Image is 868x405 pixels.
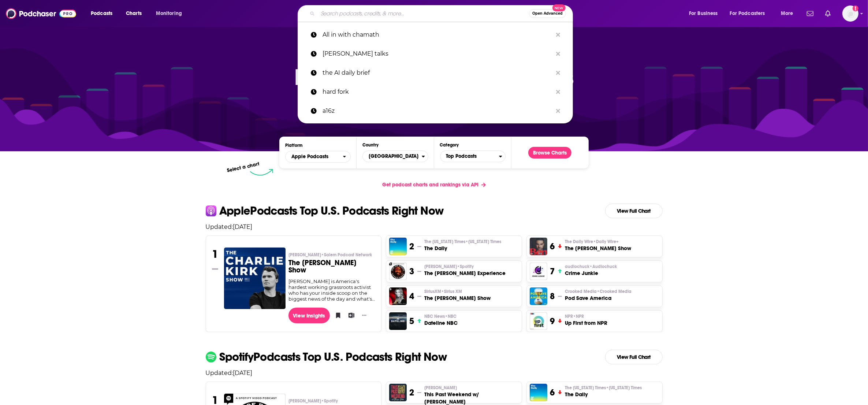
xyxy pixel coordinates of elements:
a: [PERSON_NAME]•SpotifyThe [PERSON_NAME] Experience [424,264,506,277]
a: [PERSON_NAME] talks [298,44,573,63]
p: Charlie Kirk • Salem Podcast Network [288,252,375,258]
a: The [US_STATE] Times•[US_STATE] TimesThe Daily [565,385,642,398]
a: View Full Chart [605,204,663,218]
input: Search podcasts, credits, & more... [318,8,529,19]
img: Pod Save America [530,287,547,305]
h3: 9 [550,316,555,327]
span: • Crooked Media [597,289,632,294]
h3: 6 [550,387,555,398]
a: The Daily Wire•Daily Wire+The [PERSON_NAME] Show [565,239,631,252]
span: For Business [689,8,718,19]
span: Logged in as itang [842,5,858,22]
h3: 8 [550,291,555,302]
div: Search podcasts, credits, & more... [305,5,580,22]
a: Dateline NBC [389,312,407,330]
p: audiochuck • Audiochuck [565,264,617,270]
button: open menu [725,8,776,19]
span: The Daily Wire [565,239,619,245]
span: Monitoring [156,8,182,19]
button: Countries [362,151,428,162]
img: The Daily [389,238,407,255]
a: Crime Junkie [530,263,547,280]
p: The Daily Wire • Daily Wire+ [565,239,631,245]
span: • Spotify [457,264,474,269]
p: Updated: [DATE] [200,223,668,230]
a: Up First from NPR [530,312,547,330]
a: The Daily [530,384,547,401]
a: hard fork [298,82,573,101]
h3: Up First from NPR [565,319,607,327]
h3: 6 [550,241,555,252]
span: • Salem Podcast Network [321,252,372,257]
p: Joe Rogan • Spotify [288,398,375,404]
a: Crooked Media•Crooked MediaPod Save America [565,289,632,302]
a: Show notifications dropdown [822,7,834,20]
p: Spotify Podcasts Top U.S. Podcasts Right Now [219,351,447,363]
h3: 5 [410,316,414,327]
span: Get podcast charts and rankings via API [382,182,478,188]
p: Apple Podcasts Top U.S. Podcasts Right Now [219,205,444,217]
h2: Platforms [285,151,351,163]
p: SiriusXM • Sirius XM [424,289,491,294]
button: Show profile menu [842,5,858,22]
span: [GEOGRAPHIC_DATA] [363,150,421,163]
button: Show More Button [359,312,369,319]
span: Charts [126,8,142,19]
a: Charts [121,8,146,19]
p: All in with chamath [323,25,552,44]
h3: The Daily [424,245,501,252]
a: audiochuck•AudiochuckCrime Junkie [565,264,617,277]
img: select arrow [250,169,273,176]
a: The Charlie Kirk Show [224,248,286,309]
button: Bookmark Podcast [333,310,340,321]
img: User Profile [842,5,858,22]
button: open menu [86,8,122,19]
p: ted talks [323,44,552,63]
img: The Joe Rogan Experience [389,263,407,280]
p: The New York Times • New York Times [424,239,501,245]
a: View Insights [288,308,330,323]
span: • [US_STATE] Times [606,385,642,390]
p: Theo Von [424,385,518,391]
span: New [552,4,566,11]
p: Updated: [DATE] [200,369,668,376]
a: Get podcast charts and rankings via API [376,176,492,194]
span: Open Advanced [532,12,563,15]
p: the AI daily brief [323,63,552,82]
span: • Sirius XM [441,289,462,294]
h3: The Daily [565,391,642,398]
img: The Megyn Kelly Show [389,287,407,305]
span: audiochuck [565,264,617,270]
button: open menu [776,8,802,19]
button: Browse Charts [528,147,571,159]
a: the AI daily brief [298,63,573,82]
p: Joe Rogan • Spotify [424,264,506,270]
h3: 2 [410,241,414,252]
img: The Ben Shapiro Show [530,238,547,255]
span: Apple Podcasts [291,154,328,159]
a: This Past Weekend w/ Theo Von [389,384,407,401]
h3: 3 [410,266,414,277]
span: SiriusXM [424,289,462,294]
p: Podcast Charts & Rankings [294,53,574,101]
span: Podcasts [91,8,112,19]
a: [PERSON_NAME]•Salem Podcast NetworkThe [PERSON_NAME] Show [288,252,375,278]
button: open menu [151,8,191,19]
a: All in with chamath [298,25,573,44]
h3: 1 [212,248,218,261]
img: spotify Icon [206,352,216,362]
span: NPR [565,313,584,319]
a: NPR•NPRUp First from NPR [565,313,607,327]
h3: Crime Junkie [565,270,617,277]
